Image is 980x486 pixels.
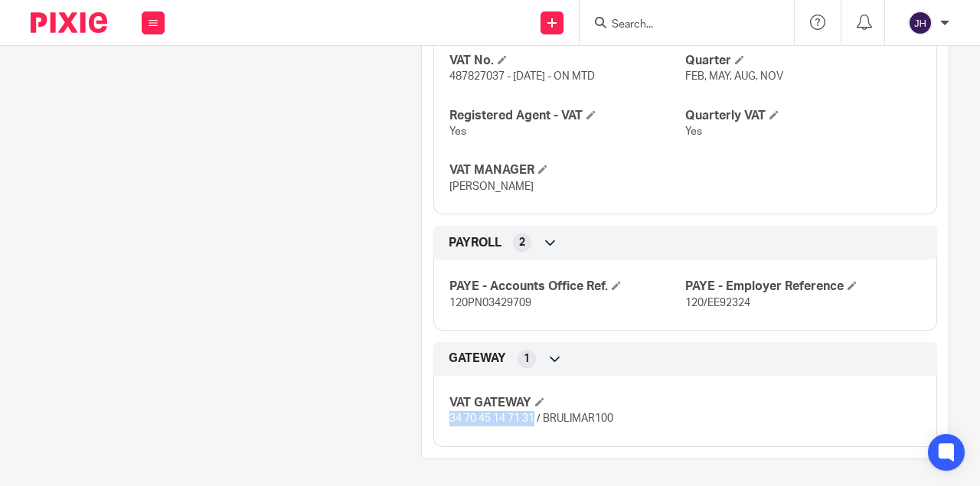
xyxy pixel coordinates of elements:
[685,53,921,69] h4: Quarter
[449,413,613,424] span: 34 70 45 14 71 31 / BRULIMAR100
[31,12,107,33] img: Pixie
[449,181,534,192] span: [PERSON_NAME]
[685,108,921,124] h4: Quarterly VAT
[449,126,466,137] span: Yes
[610,18,748,32] input: Search
[449,53,685,69] h4: VAT No.
[449,108,685,124] h4: Registered Agent - VAT
[449,351,506,367] span: GATEWAY
[449,235,501,251] span: PAYROLL
[685,126,702,137] span: Yes
[908,11,933,35] img: svg%3E
[449,162,685,178] h4: VAT MANAGER
[524,351,530,367] span: 1
[449,298,531,308] span: 120PN03429709
[449,71,595,82] span: 487827037 - [DATE] - ON MTD
[519,235,525,250] span: 2
[449,279,685,295] h4: PAYE - Accounts Office Ref.
[685,279,921,295] h4: PAYE - Employer Reference
[449,395,685,411] h4: VAT GATEWAY
[685,71,783,82] span: FEB, MAY, AUG, NOV
[685,298,750,308] span: 120/EE92324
